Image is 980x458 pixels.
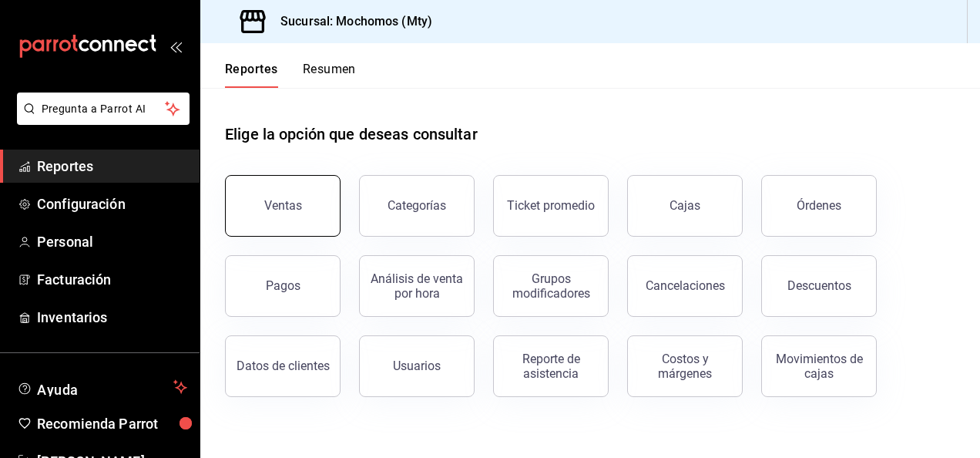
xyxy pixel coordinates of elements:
[771,352,867,381] div: Movimientos de cajas
[225,62,278,88] button: Reportes
[37,269,187,290] span: Facturación
[393,359,441,373] div: Usuarios
[303,62,356,88] button: Resumen
[225,255,341,317] button: Pagos
[42,101,166,117] span: Pregunta a Parrot AI
[225,335,341,397] button: Datos de clientes
[493,335,609,397] button: Reporte de asistencia
[37,307,187,328] span: Inventarios
[761,175,877,237] button: Órdenes
[627,335,743,397] button: Costos y márgenes
[369,271,465,301] div: Análisis de venta por hora
[225,123,478,146] h1: Elige la opción que deseas consultar
[37,413,187,434] span: Recomienda Parrot
[646,278,725,293] div: Cancelaciones
[761,335,877,397] button: Movimientos de cajas
[670,198,700,213] div: Cajas
[503,352,599,381] div: Reporte de asistencia
[266,278,300,293] div: Pagos
[37,156,187,177] span: Reportes
[493,175,609,237] button: Ticket promedio
[225,175,341,237] button: Ventas
[264,198,302,213] div: Ventas
[359,255,475,317] button: Análisis de venta por hora
[37,378,167,396] span: Ayuda
[637,352,733,381] div: Costos y márgenes
[37,231,187,252] span: Personal
[797,198,841,213] div: Órdenes
[388,198,446,213] div: Categorías
[11,112,190,128] a: Pregunta a Parrot AI
[787,278,851,293] div: Descuentos
[225,62,356,88] div: navigation tabs
[507,198,595,213] div: Ticket promedio
[761,255,877,317] button: Descuentos
[17,93,190,125] button: Pregunta a Parrot AI
[627,255,743,317] button: Cancelaciones
[503,271,599,301] div: Grupos modificadores
[37,194,187,214] span: Configuración
[359,175,475,237] button: Categorías
[169,40,182,52] button: open_drawer_menu
[627,175,743,237] button: Cajas
[493,255,609,317] button: Grupos modificadores
[237,359,330,373] div: Datos de clientes
[359,335,475,397] button: Usuarios
[268,12,432,31] h3: Sucursal: Mochomos (Mty)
